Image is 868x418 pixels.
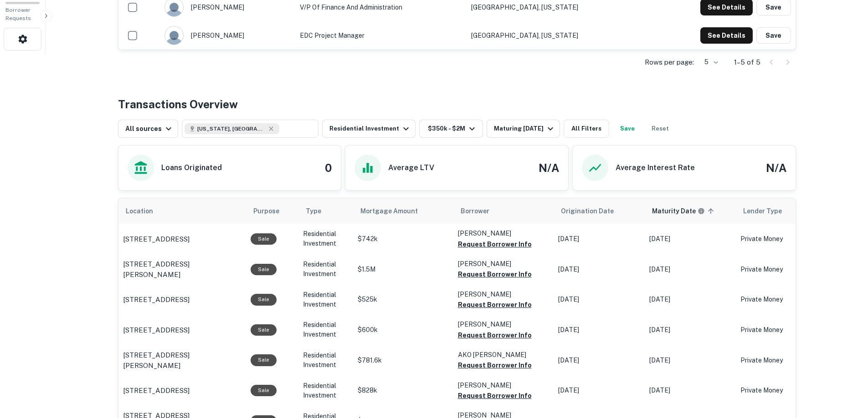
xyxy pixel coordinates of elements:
th: Maturity dates displayed may be estimated. Please contact the lender for the most accurate maturi... [645,198,736,224]
p: [DATE] [558,265,640,274]
div: Maturity dates displayed may be estimated. Please contact the lender for the most accurate maturi... [652,206,705,216]
button: Save [756,27,791,44]
td: EDC Project Manager [295,21,467,50]
p: [DATE] [558,386,640,395]
h6: Maturity Date [652,206,696,216]
button: Request Borrower Info [458,330,532,341]
p: [PERSON_NAME] [458,289,549,299]
p: [STREET_ADDRESS] [123,325,190,336]
div: Sale [251,294,277,305]
p: [DATE] [558,234,640,244]
span: Location [126,206,165,217]
button: See Details [700,27,753,44]
div: 5 [698,55,719,69]
p: Private Money [740,386,813,395]
p: [DATE] [558,295,640,304]
td: [GEOGRAPHIC_DATA], [US_STATE] [467,21,643,50]
p: [STREET_ADDRESS] [123,385,190,396]
p: $742k [358,234,449,244]
p: [PERSON_NAME] [458,228,549,238]
p: Residential Investment [303,320,349,339]
div: Sale [251,233,277,245]
th: Mortgage Amount [353,198,453,224]
button: Save your search to get updates of matches that match your search criteria. [613,120,642,138]
p: [PERSON_NAME] [458,319,549,329]
p: AKO [PERSON_NAME] [458,350,549,360]
span: Origination Date [561,206,626,217]
button: $350k - $2M [419,120,483,138]
h4: N/A [539,160,559,176]
p: Rows per page: [645,57,694,68]
p: Private Money [740,265,813,274]
span: [US_STATE], [GEOGRAPHIC_DATA], [GEOGRAPHIC_DATA] [197,125,266,133]
button: Request Borrower Info [458,390,532,401]
div: Sale [251,324,277,336]
p: $828k [358,386,449,395]
img: 9c8pery4andzj6ohjkjp54ma2 [165,26,183,45]
button: Request Borrower Info [458,269,532,280]
div: Sale [251,385,277,396]
p: [DATE] [649,386,731,395]
p: Residential Investment [303,290,349,309]
a: [STREET_ADDRESS][PERSON_NAME] [123,350,241,371]
h6: Loans Originated [161,162,222,173]
p: [PERSON_NAME] [458,380,549,390]
a: [STREET_ADDRESS][PERSON_NAME] [123,259,241,280]
th: Type [298,198,353,224]
p: [DATE] [649,234,731,244]
div: Sale [251,354,277,366]
div: Maturing [DATE] [494,123,556,134]
button: All Filters [564,120,609,138]
a: [STREET_ADDRESS] [123,385,241,396]
a: [STREET_ADDRESS] [123,294,241,305]
p: [DATE] [649,295,731,304]
div: [PERSON_NAME] [164,26,291,45]
p: $781.6k [358,356,449,365]
span: Mortgage Amount [360,206,430,217]
a: [STREET_ADDRESS] [123,234,241,245]
p: [DATE] [558,325,640,335]
p: [STREET_ADDRESS] [123,294,190,305]
button: All sources [118,120,178,138]
p: Private Money [740,356,813,365]
p: [DATE] [649,356,731,365]
th: Purpose [246,198,298,224]
p: [DATE] [558,356,640,365]
p: $1.5M [358,265,449,274]
h4: Transactions Overview [118,96,238,112]
p: Residential Investment [303,260,349,279]
th: Location [118,198,246,224]
p: $525k [358,295,449,304]
p: Private Money [740,234,813,244]
a: [STREET_ADDRESS] [123,325,241,336]
h6: Average Interest Rate [616,162,695,173]
p: [DATE] [649,325,731,335]
button: Reset [646,120,675,138]
h4: 0 [325,160,332,176]
span: Purpose [253,206,291,217]
span: Maturity dates displayed may be estimated. Please contact the lender for the most accurate maturi... [652,206,717,216]
p: Residential Investment [303,229,349,248]
button: Request Borrower Info [458,239,532,250]
p: Private Money [740,325,813,335]
div: All sources [125,123,174,134]
iframe: Chat Widget [822,345,868,389]
p: Residential Investment [303,381,349,400]
span: Borrower [461,206,489,217]
button: Request Borrower Info [458,360,532,371]
span: Borrower Requests [5,7,31,21]
p: [PERSON_NAME] [458,259,549,269]
div: Sale [251,264,277,275]
p: [DATE] [649,265,731,274]
button: Maturing [DATE] [487,120,560,138]
p: Private Money [740,295,813,304]
button: Residential Investment [322,120,416,138]
th: Lender Type [736,198,818,224]
p: 1–5 of 5 [734,57,760,68]
p: $600k [358,325,449,335]
h6: Average LTV [388,162,434,173]
h4: N/A [766,160,786,176]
